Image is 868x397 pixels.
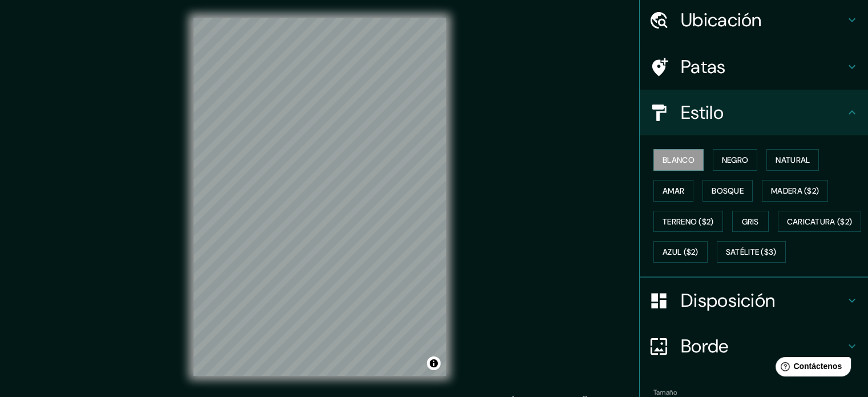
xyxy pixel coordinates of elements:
button: Natural [766,149,819,171]
button: Caricatura ($2) [778,211,862,232]
button: Blanco [653,149,704,171]
font: Azul ($2) [663,247,699,258]
font: Tamaño [653,388,677,397]
button: Gris [732,211,769,232]
canvas: Mapa [193,18,446,376]
font: Negro [722,155,749,165]
div: Estilo [640,90,868,135]
div: Disposición [640,278,868,323]
button: Satélite ($3) [717,241,786,263]
iframe: Lanzador de widgets de ayuda [766,352,855,384]
div: Borde [640,323,868,369]
font: Estilo [681,101,724,125]
button: Activar o desactivar atribución [427,356,441,370]
button: Azul ($2) [653,241,708,263]
font: Bosque [712,186,744,196]
button: Negro [713,149,758,171]
button: Terreno ($2) [653,211,723,232]
font: Ubicación [681,8,762,32]
div: Patas [640,44,868,90]
font: Disposición [681,288,775,312]
font: Natural [776,155,810,165]
button: Madera ($2) [762,180,828,202]
font: Caricatura ($2) [787,216,853,227]
font: Borde [681,334,729,358]
font: Madera ($2) [771,186,819,196]
font: Gris [742,216,759,227]
font: Blanco [663,155,695,165]
button: Bosque [703,180,753,202]
font: Satélite ($3) [726,247,777,258]
button: Amar [653,180,693,202]
font: Amar [663,186,684,196]
font: Patas [681,55,726,79]
font: Terreno ($2) [663,216,714,227]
